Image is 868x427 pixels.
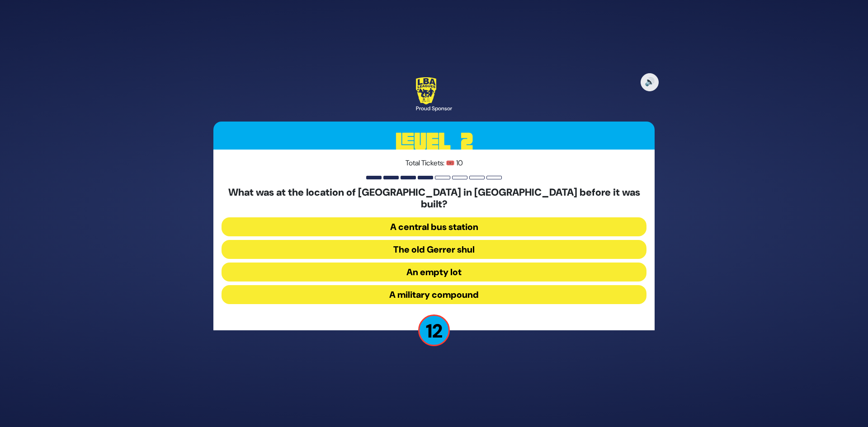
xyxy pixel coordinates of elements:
[418,314,450,346] p: 12
[222,158,646,169] p: Total Tickets: 🎟️ 10
[222,240,646,259] button: The old Gerrer shul
[222,187,646,211] h5: What was at the location of [GEOGRAPHIC_DATA] in [GEOGRAPHIC_DATA] before it was built?
[416,104,452,113] div: Proud Sponsor
[213,122,655,162] h3: Level 2
[222,217,646,236] button: A central bus station
[222,285,646,304] button: A military compound
[641,73,659,91] button: 🔊
[222,263,646,282] button: An empty lot
[416,77,436,104] img: LBA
